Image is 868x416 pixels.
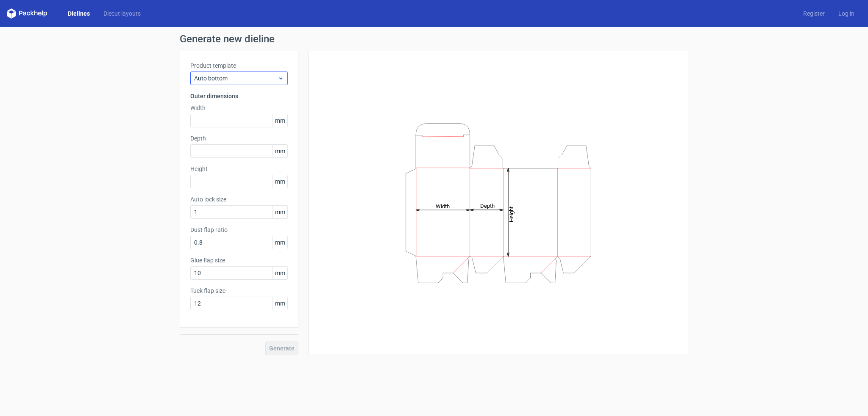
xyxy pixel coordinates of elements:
[436,203,450,209] tspan: Width
[273,114,287,127] span: mm
[273,267,287,279] span: mm
[190,195,288,204] label: Auto lock size
[190,92,288,100] h3: Outer dimensions
[832,9,861,18] a: Log in
[190,61,288,70] label: Product template
[180,34,688,44] h1: Generate new dieline
[508,206,515,222] tspan: Height
[190,165,288,173] label: Height
[190,104,288,112] label: Width
[97,9,147,18] a: Diecut layouts
[194,74,278,83] span: Auto bottom
[190,226,288,234] label: Dust flap ratio
[480,203,495,209] tspan: Depth
[273,145,287,157] span: mm
[273,297,287,310] span: mm
[190,256,288,264] label: Glue flap size
[796,9,832,18] a: Register
[190,287,288,295] label: Tuck flap size
[273,175,287,188] span: mm
[190,134,288,143] label: Depth
[273,236,287,249] span: mm
[273,206,287,218] span: mm
[61,9,97,18] a: Dielines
